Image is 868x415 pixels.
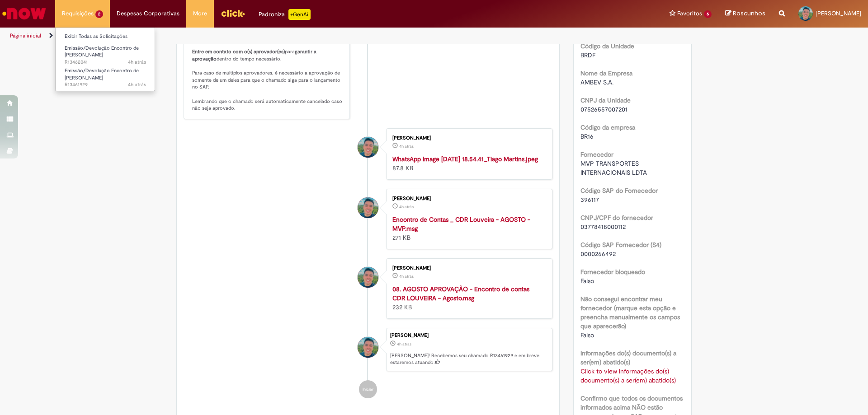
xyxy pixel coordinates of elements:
[580,367,676,384] a: Click to view Informações do(s) documento(s) a ser(em) abatido(s)
[399,274,414,279] span: 4h atrás
[358,197,378,218] div: Sostenys Campos Souza
[392,135,543,141] div: [PERSON_NAME]
[580,241,661,249] b: Código SAP Fornecedor (S4)
[65,59,146,66] span: R13462041
[128,81,146,88] time: 29/08/2025 11:38:53
[117,9,179,18] span: Despesas Corporativas
[580,196,599,204] span: 396117
[580,214,653,222] b: CNPJ/CPF do fornecedor
[397,341,411,347] span: 4h atrás
[192,48,318,62] b: garantir a aprovação
[399,204,414,210] span: 4h atrás
[580,105,627,113] span: 07526557007201
[7,28,572,44] ul: Trilhas de página
[128,59,146,65] span: 4h atrás
[580,159,647,177] span: MVP TRANSPORTES INTERNACIONAIS LDTA
[62,9,94,18] span: Requisições
[816,9,861,17] span: [PERSON_NAME]
[192,48,285,55] b: Entre em contato com o(s) aprovador(es)
[725,9,765,18] a: Rascunhos
[580,123,635,131] b: Código da empresa
[580,51,595,59] span: BRDF
[390,333,547,338] div: [PERSON_NAME]
[392,215,543,242] div: 271 KB
[392,154,543,173] div: 87.8 KB
[10,32,41,39] a: Página inicial
[392,196,543,201] div: [PERSON_NAME]
[65,81,146,89] span: R13461929
[193,9,207,18] span: More
[128,81,146,88] span: 4h atrás
[392,266,543,271] div: [PERSON_NAME]
[392,215,530,233] a: Encontro de Contas _ CDR Louveira - AGOSTO - MVP.msg
[399,144,414,149] time: 29/08/2025 11:38:48
[128,59,146,65] time: 29/08/2025 11:54:41
[184,328,552,371] li: Sostenys Campos Souza
[399,144,414,149] span: 4h atrás
[358,267,378,288] div: Sostenys Campos Souza
[55,27,155,91] ul: Requisições
[704,10,712,18] span: 6
[580,331,594,339] span: Falso
[580,349,676,366] b: Informações do(s) documento(s) a ser(em) abatido(s)
[392,155,538,163] a: WhatsApp Image [DATE] 18.54.41_Tiago Martins.jpeg
[677,9,702,18] span: Favoritos
[56,66,155,85] a: Aberto R13461929 : Emissão/Devolução Encontro de Contas Fornecedor
[95,10,103,18] span: 2
[56,43,155,63] a: Aberto R13462041 : Emissão/Devolução Encontro de Contas Fornecedor
[392,285,529,302] a: 08. AGOSTO APROVAÇÃO - Encontro de contas CDR LOUVEIRA - Agosto.msg
[1,5,47,23] img: ServiceNow
[259,9,311,20] div: Padroniza
[358,337,378,358] div: Sostenys Campos Souza
[580,150,613,159] b: Fornecedor
[288,9,311,20] p: +GenAi
[390,352,547,366] p: [PERSON_NAME]! Recebemos seu chamado R13461929 e em breve estaremos atuando.
[358,137,378,158] div: Sostenys Campos Souza
[397,341,411,347] time: 29/08/2025 11:38:51
[580,187,658,195] b: Código SAP do Fornecedor
[399,204,414,210] time: 29/08/2025 11:38:29
[580,69,632,77] b: Nome da Empresa
[392,284,543,312] div: 232 KB
[580,277,594,285] span: Falso
[580,132,594,140] span: BR16
[221,6,245,20] img: click_logo_yellow_360x200.png
[580,78,613,86] span: AMBEV S.A.
[580,295,680,330] b: Não consegui encontrar meu fornecedor (marque esta opção e preencha manualmente os campos que apa...
[733,9,765,18] span: Rascunhos
[580,223,626,231] span: 03778418000112
[580,42,634,50] b: Código da Unidade
[580,268,645,276] b: Fornecedor bloqueado
[399,274,414,279] time: 29/08/2025 11:38:29
[580,96,631,104] b: CNPJ da Unidade
[580,250,616,258] span: 0000266492
[65,67,139,81] span: Emissão/Devolução Encontro de [PERSON_NAME]
[56,32,155,42] a: Exibir Todas as Solicitações
[65,45,139,59] span: Emissão/Devolução Encontro de [PERSON_NAME]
